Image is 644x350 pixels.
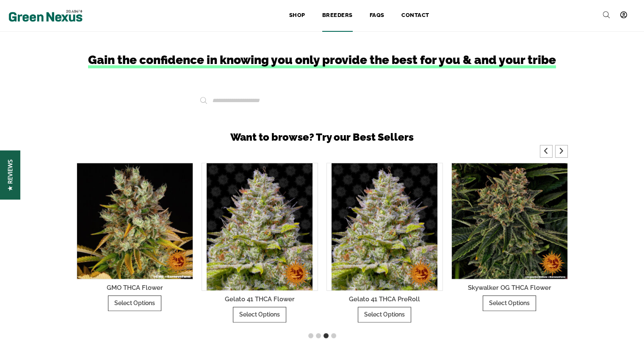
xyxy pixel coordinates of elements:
nav: Site Navigation [115,6,636,25]
img: Green Nexus [8,8,83,24]
h3: Want to browse? Try our Best Sellers [77,131,568,144]
div: 4 / 4 [202,163,318,322]
div: 3 / 4 [77,163,193,311]
a: Breeders [314,6,361,25]
a: Contact [393,6,438,25]
a: Select options for “Gelato 41 THCA PreRoll” [358,307,411,322]
span: Go to slide 1 [308,333,313,338]
a: GMO THCA Flower [107,284,163,292]
div: 2 / 4 [451,163,568,311]
a: Shop [281,6,314,25]
a: Select options for “Gelato 41 THCA Flower” [233,307,286,322]
span: ★ Reviews [6,159,14,191]
h2: Gain the confidence in knowing you only provide the best for you & and your tribe [77,53,568,67]
a: Gelato 41 THCA Flower [225,295,295,303]
div: 1 / 4 [326,163,443,322]
a: Select options for “Skywalker OG THCA Flower” [483,295,536,311]
a: Skywalker OG THCA Flower [468,284,551,292]
span: Go to slide 3 [323,333,329,338]
span: Go to slide 4 [331,333,336,338]
a: Gelato 41 THCA PreRoll [349,295,420,303]
a: FAQs [361,6,393,25]
span: Go to slide 2 [316,333,321,338]
a: Select options for “GMO THCA Flower” [108,295,161,311]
